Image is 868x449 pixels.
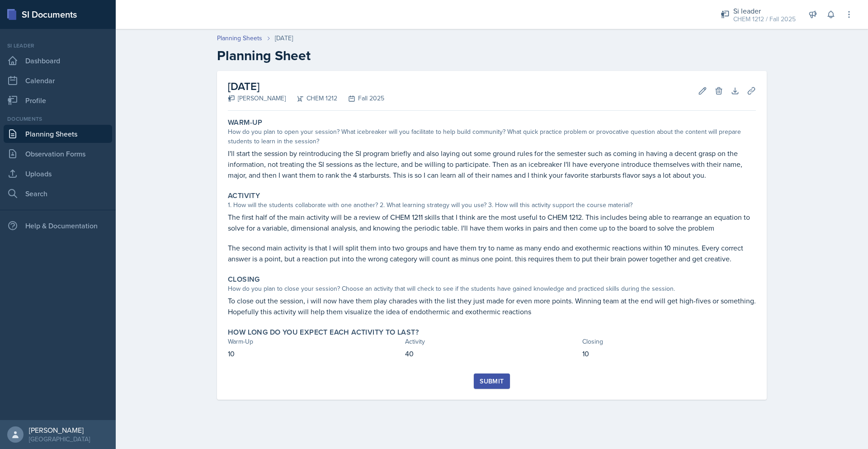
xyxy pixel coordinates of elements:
label: Activity [228,191,260,200]
div: Submit [480,378,504,385]
div: CHEM 1212 [286,94,337,103]
div: How do you plan to close your session? Choose an activity that will check to see if the students ... [228,284,756,293]
div: Si leader [733,5,796,16]
p: 10 [228,348,401,359]
button: Submit [474,373,509,389]
p: 40 [405,348,579,359]
h2: [DATE] [228,78,384,95]
div: Closing [582,337,756,346]
p: To close out the session, i will now have them play charades with the list they just made for eve... [228,295,756,317]
label: Warm-Up [228,118,263,127]
label: How long do you expect each activity to last? [228,328,419,337]
a: Calendar [4,71,112,90]
div: CHEM 1212 / Fall 2025 [733,14,796,24]
div: 1. How will the students collaborate with one another? 2. What learning strategy will you use? 3.... [228,200,756,210]
a: Planning Sheets [217,33,262,43]
label: Closing [228,275,260,284]
h2: Planning Sheet [217,47,767,64]
div: Activity [405,337,579,346]
div: Documents [4,115,112,123]
a: Planning Sheets [4,125,112,143]
p: The second main activity is that I will split them into two groups and have them try to name as m... [228,242,756,264]
div: [GEOGRAPHIC_DATA] [29,435,90,444]
div: Help & Documentation [4,217,112,235]
a: Observation Forms [4,145,112,163]
a: Search [4,184,112,203]
div: [PERSON_NAME] [228,94,286,103]
p: The first half of the main activity will be a review of CHEM 1211 skills that I think are the mos... [228,212,756,233]
a: Dashboard [4,52,112,70]
div: Fall 2025 [337,94,384,103]
a: Profile [4,91,112,109]
div: How do you plan to open your session? What icebreaker will you facilitate to help build community... [228,127,756,146]
div: [DATE] [275,33,293,43]
p: 10 [582,348,756,359]
p: I'll start the session by reintroducing the SI program briefly and also laying out some ground ru... [228,148,756,180]
div: Warm-Up [228,337,401,346]
div: Si leader [4,42,112,50]
div: [PERSON_NAME] [29,425,90,435]
a: Uploads [4,165,112,183]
